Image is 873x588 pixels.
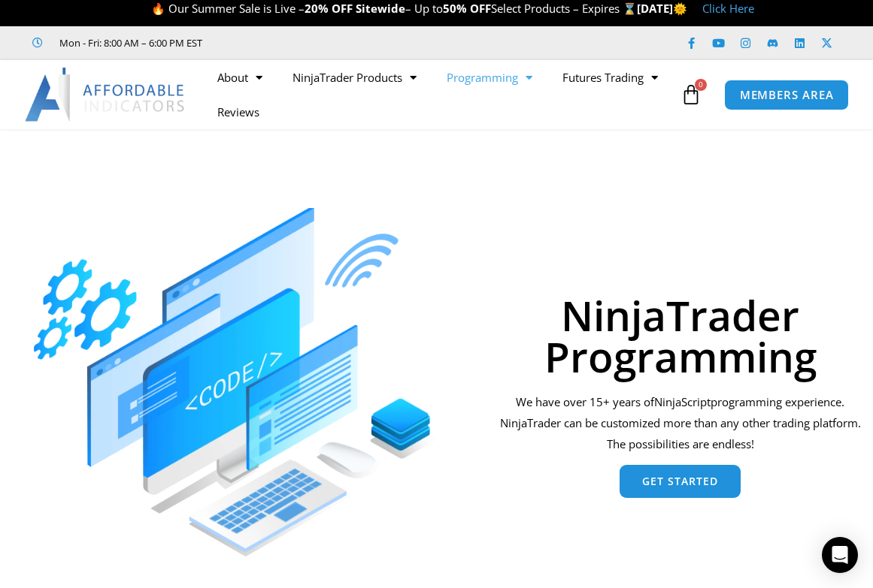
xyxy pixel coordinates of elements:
span: 🌞 [673,1,687,16]
iframe: Customer reviews powered by Trustpilot [223,35,449,50]
a: Programming [432,60,547,95]
span: Get Started [642,476,718,487]
span: 🔥 Our Summer Sale is Live – – Up to Select Products – Expires ⌛ [151,1,637,16]
span: 0 [695,79,707,91]
a: Reviews [202,95,274,129]
h1: NinjaTrader Programming [499,294,862,377]
a: Get Started [620,465,741,498]
div: We have over 15+ years of [499,392,862,455]
a: 0 [658,73,724,116]
a: MEMBERS AREA [724,80,850,110]
nav: Menu [202,60,677,129]
a: Futures Trading [547,60,673,95]
a: NinjaTrader Products [277,60,432,95]
span: MEMBERS AREA [740,89,834,101]
a: About [202,60,277,95]
span: NinjaScript [654,394,711,409]
strong: 50% OFF [443,1,491,16]
strong: 20% OFF [305,1,353,16]
strong: [DATE] [637,1,687,16]
img: LogoAI | Affordable Indicators – NinjaTrader [25,68,186,122]
a: Click Here [702,1,754,16]
strong: Sitewide [356,1,405,16]
span: programming experience. NinjaTrader can be customized more than any other trading platform. The p... [500,394,861,451]
span: Mon - Fri: 8:00 AM – 6:00 PM EST [56,34,202,52]
div: Open Intercom Messenger [822,537,858,573]
img: programming 1 | Affordable Indicators – NinjaTrader [34,208,435,556]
